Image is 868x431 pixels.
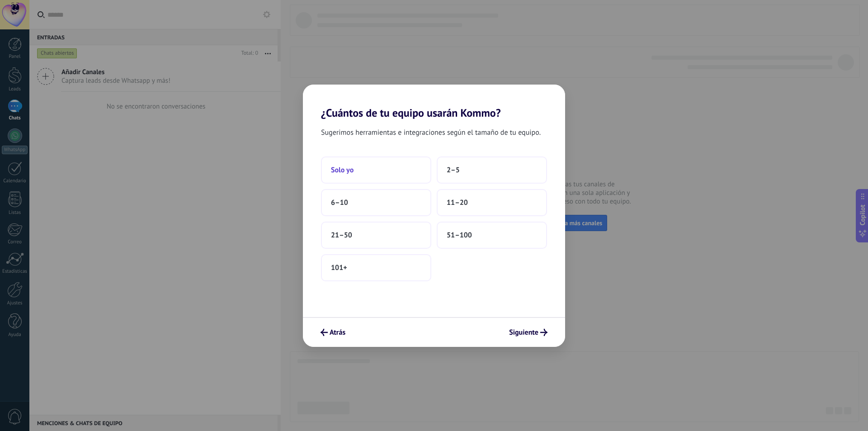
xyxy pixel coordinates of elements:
span: 6–10 [331,198,348,207]
span: 2–5 [447,166,460,175]
button: 6–10 [321,189,431,216]
span: 51–100 [447,231,472,240]
button: Atrás [316,325,349,340]
button: 101+ [321,254,431,281]
span: 11–20 [447,198,468,207]
span: Solo yo [331,166,354,175]
button: Siguiente [505,325,552,340]
span: 101+ [331,263,347,272]
button: 51–100 [437,222,547,249]
span: Siguiente [509,329,538,336]
button: 11–20 [437,189,547,216]
button: Solo yo [321,156,431,184]
span: 21–50 [331,231,352,240]
button: 21–50 [321,222,431,249]
h2: ¿Cuántos de tu equipo usarán Kommo? [303,85,565,119]
span: Atrás [330,329,345,336]
span: Sugerimos herramientas e integraciones según el tamaño de tu equipo. [321,127,541,138]
button: 2–5 [437,156,547,184]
